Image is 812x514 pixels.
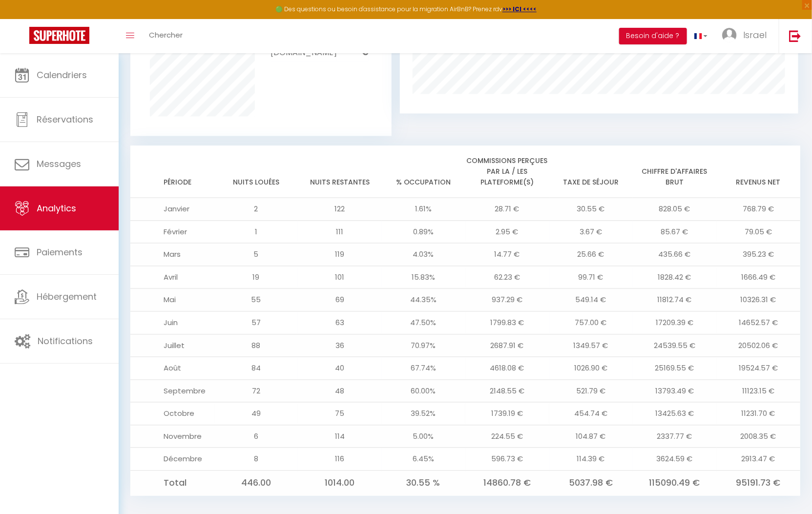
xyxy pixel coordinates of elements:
[214,311,298,334] td: 57
[549,289,633,312] td: 549.14 €
[298,289,382,312] td: 69
[717,380,801,403] td: 11123.15 €
[298,334,382,357] td: 36
[633,198,717,221] td: 828.05 €
[789,30,801,42] img: logout
[619,28,687,44] button: Besoin d'aide ?
[149,30,183,40] span: Chercher
[130,244,214,267] td: Mars
[214,334,298,357] td: 88
[38,335,93,347] span: Notifications
[717,403,801,426] td: 11231.70 €
[382,471,466,495] td: 30.55 %
[214,221,298,244] td: 1
[214,146,298,198] th: Nuits louées
[214,357,298,380] td: 84
[29,27,89,44] img: Super Booking
[382,448,466,471] td: 6.45%
[465,289,549,312] td: 937.29 €
[130,448,214,471] td: Décembre
[37,202,76,214] span: Analytics
[130,266,214,289] td: Avril
[465,221,549,244] td: 2.95 €
[214,471,298,495] td: 446.00
[717,289,801,312] td: 10326.31 €
[717,357,801,380] td: 19524.57 €
[722,28,737,42] img: ...
[717,221,801,244] td: 79.05 €
[465,403,549,426] td: 1739.19 €
[130,198,214,221] td: Janvier
[382,334,466,357] td: 70.97%
[382,289,466,312] td: 44.35%
[633,471,717,495] td: 115090.49 €
[465,448,549,471] td: 596.73 €
[715,19,779,53] a: ... Israel
[549,380,633,403] td: 521.79 €
[142,19,190,53] a: Chercher
[382,266,466,289] td: 15.83%
[717,425,801,448] td: 2008.35 €
[382,380,466,403] td: 60.00%
[298,311,382,334] td: 63
[465,311,549,334] td: 1799.83 €
[298,244,382,267] td: 119
[382,425,466,448] td: 5.00%
[549,146,633,198] th: Taxe de séjour
[130,357,214,380] td: Août
[717,334,801,357] td: 20502.06 €
[382,221,466,244] td: 0.89%
[717,244,801,267] td: 395.23 €
[37,290,97,303] span: Hébergement
[214,425,298,448] td: 6
[633,403,717,426] td: 13425.63 €
[743,29,767,41] span: Israel
[298,198,382,221] td: 122
[549,357,633,380] td: 1026.90 €
[37,113,93,125] span: Réservations
[298,221,382,244] td: 111
[37,246,83,258] span: Paiements
[214,403,298,426] td: 49
[130,146,214,198] th: Période
[633,146,717,198] th: Chiffre d'affaires brut
[549,311,633,334] td: 757.00 €
[130,425,214,448] td: Novembre
[633,244,717,267] td: 435.66 €
[465,357,549,380] td: 4618.08 €
[214,198,298,221] td: 2
[549,221,633,244] td: 3.67 €
[717,266,801,289] td: 1666.49 €
[382,311,466,334] td: 47.50%
[502,5,537,13] a: >>> ICI <<<<
[549,334,633,357] td: 1349.57 €
[549,198,633,221] td: 30.55 €
[717,311,801,334] td: 14652.57 €
[549,403,633,426] td: 454.74 €
[465,244,549,267] td: 14.77 €
[633,448,717,471] td: 3624.59 €
[382,146,466,198] th: % Occupation
[633,289,717,312] td: 11812.74 €
[633,266,717,289] td: 1828.42 €
[298,425,382,448] td: 114
[633,221,717,244] td: 85.67 €
[382,403,466,426] td: 39.52%
[549,266,633,289] td: 99.71 €
[298,357,382,380] td: 40
[214,448,298,471] td: 8
[549,448,633,471] td: 114.39 €
[130,221,214,244] td: Février
[549,425,633,448] td: 104.87 €
[298,448,382,471] td: 116
[633,357,717,380] td: 25169.55 €
[130,311,214,334] td: Juin
[633,425,717,448] td: 2337.77 €
[130,403,214,426] td: Octobre
[214,266,298,289] td: 19
[130,334,214,357] td: Juillet
[214,289,298,312] td: 55
[382,244,466,267] td: 4.03%
[465,266,549,289] td: 62.23 €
